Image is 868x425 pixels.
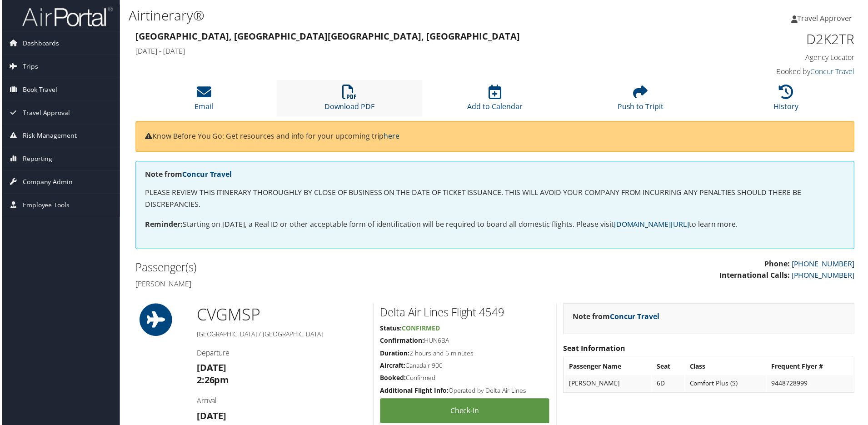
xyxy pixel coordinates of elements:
[793,260,857,270] a: [PHONE_NUMBER]
[653,360,686,376] th: Seat
[619,90,665,112] a: Push to Tripit
[144,220,181,230] strong: Reminder:
[20,195,68,217] span: Employee Tools
[20,79,55,101] span: Book Travel
[686,67,857,77] h4: Booked by
[144,131,847,143] p: Know Before You Go: Get resources and info for your upcoming trip
[384,132,399,142] a: here
[468,90,523,112] a: Add to Calendar
[20,102,68,125] span: Travel Approval
[687,360,768,376] th: Class
[380,388,449,397] strong: Additional Flight Info:
[144,220,847,232] p: Starting on [DATE], a Real ID or other acceptable form of identification will be required to boar...
[20,32,57,55] span: Dashboards
[766,260,792,270] strong: Phone:
[793,5,863,32] a: Travel Approver
[686,30,857,49] h1: D2K2TR
[574,313,661,323] strong: Note from
[793,271,857,281] a: [PHONE_NUMBER]
[380,306,550,322] h2: Delta Air Lines Flight 4549
[615,220,690,230] a: [DOMAIN_NAME][URL]
[380,375,550,385] h5: Confirmed
[380,338,424,346] strong: Confirmation:
[402,325,440,334] span: Confirmed
[134,261,489,276] h2: Passenger(s)
[380,350,550,360] h5: 2 hours and 5 minutes
[181,170,231,180] a: Concur Travel
[194,90,212,112] a: Email
[380,375,406,384] strong: Booked:
[564,345,626,355] strong: Seat Information
[380,388,550,397] h5: Operated by Delta Air Lines
[195,412,225,424] strong: [DATE]
[380,363,405,371] strong: Aircraft:
[776,90,801,112] a: History
[134,30,520,42] strong: [GEOGRAPHIC_DATA], [GEOGRAPHIC_DATA] [GEOGRAPHIC_DATA], [GEOGRAPHIC_DATA]
[195,305,366,328] h1: CVG MSP
[144,170,231,180] strong: Note from
[687,377,768,394] td: Comfort Plus (S)
[380,325,402,334] strong: Status:
[721,271,792,281] strong: International Calls:
[380,350,409,359] strong: Duration:
[195,331,366,340] h5: [GEOGRAPHIC_DATA] / [GEOGRAPHIC_DATA]
[20,125,75,148] span: Risk Management
[20,148,50,171] span: Reporting
[20,55,36,78] span: Trips
[20,6,111,27] img: airportal-logo.png
[380,338,550,347] h5: HUN6BA
[611,313,661,323] a: Concur Travel
[127,6,618,25] h1: Airtinerary®
[813,67,857,77] a: Concur Travel
[380,363,550,372] h5: Canadair 900
[769,377,855,394] td: 9448728999
[653,377,686,394] td: 6D
[324,90,374,112] a: Download PDF
[565,360,653,376] th: Passenger Name
[195,363,225,375] strong: [DATE]
[799,13,854,23] span: Travel Approver
[20,171,71,194] span: Company Admin
[144,188,847,211] p: PLEASE REVIEW THIS ITINERARY THOROUGHLY BY CLOSE OF BUSINESS ON THE DATE OF TICKET ISSUANCE. THIS...
[195,350,366,360] h4: Departure
[195,398,366,408] h4: Arrival
[769,360,855,376] th: Frequent Flyer #
[195,376,228,388] strong: 2:26pm
[686,53,857,63] h4: Agency Locator
[134,46,673,56] h4: [DATE] - [DATE]
[134,280,489,290] h4: [PERSON_NAME]
[565,377,653,394] td: [PERSON_NAME]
